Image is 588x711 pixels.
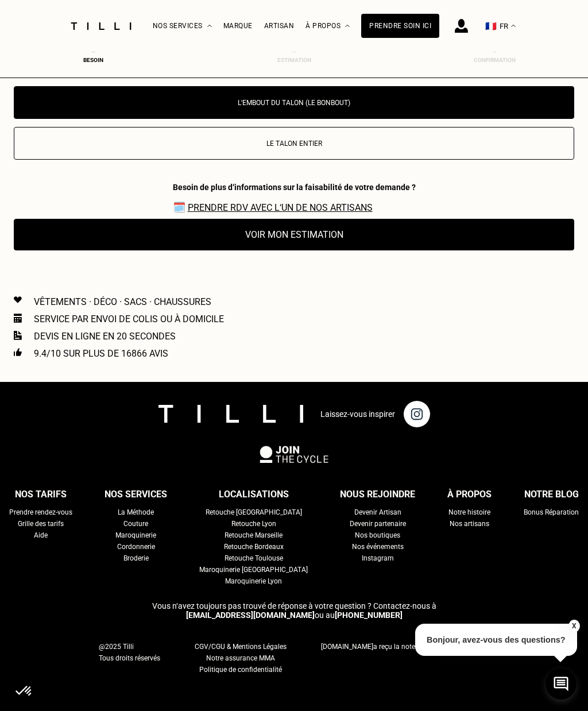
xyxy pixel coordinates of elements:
a: Retouche Marseille [225,530,283,541]
span: Tous droits réservés [99,652,160,664]
div: Retouche Lyon [231,518,276,530]
a: CGV/CGU & Mentions Légales [195,641,287,652]
span: a reçu la note de sur avis. [321,643,489,651]
button: Voir mon estimation [14,219,574,250]
p: Bonjour, avez-vous des questions? [415,624,577,656]
img: menu déroulant [511,25,516,28]
a: La Méthode [118,507,154,518]
a: Devenir partenaire [350,518,406,530]
img: Icon [14,314,22,323]
div: Nos tarifs [15,486,67,503]
a: Maroquinerie [115,530,156,541]
p: Service par envoi de colis ou à domicile [34,314,224,324]
a: Devenir Artisan [354,507,401,518]
img: page instagram de Tilli une retoucherie à domicile [404,401,430,427]
div: Localisations [219,486,289,503]
img: Menu déroulant [207,25,212,28]
a: Grille des tarifs [18,518,64,530]
a: Notre assurance MMA [195,652,287,664]
div: Notre blog [524,486,579,503]
a: Prendre RDV avec l‘un de nos artisans [188,202,373,213]
a: Retouche Bordeaux [224,541,284,552]
p: L'embout du talon (le bonbout) [20,99,568,107]
p: Le talon entier [20,140,568,148]
a: Aide [34,530,48,541]
button: X [568,620,579,632]
span: CGV/CGU & Mentions Légales [195,643,287,651]
img: Menu déroulant à propos [345,25,350,28]
a: Nos artisans [450,518,489,530]
span: Vous n‘avez toujours pas trouvé de réponse à votre question ? Contactez-nous à [152,601,436,610]
a: Retouche [GEOGRAPHIC_DATA] [206,507,302,518]
a: [EMAIL_ADDRESS][DOMAIN_NAME] [186,610,315,620]
a: Maroquinerie [GEOGRAPHIC_DATA] [199,564,308,575]
img: logo Join The Cycle [260,446,328,463]
a: Retouche Toulouse [225,552,283,564]
a: Bonus Réparation [524,507,579,518]
img: Logo du service de couturière Tilli [67,22,136,30]
img: Icon [14,348,22,356]
div: Couture [123,518,148,530]
img: icône connexion [455,19,468,33]
button: Le talon entier [14,127,574,160]
a: Artisan [264,22,295,30]
img: logo Tilli [158,405,303,423]
div: Estimation [271,57,317,63]
a: Politique de confidentialité [195,664,287,675]
a: Marque [223,22,253,30]
a: Nos boutiques [355,530,400,541]
a: Instagram [362,552,394,564]
a: [PHONE_NUMBER] [335,610,403,620]
div: Besoin de plus d‘informations sur la faisabilité de votre demande ? [173,183,416,192]
div: Besoin [70,57,116,63]
span: 🗓️ [173,201,416,213]
button: L'embout du talon (le bonbout) [14,86,574,119]
img: Icon [14,331,22,340]
a: Notre histoire [448,507,490,518]
div: À propos [305,1,350,52]
div: Confirmation [472,57,518,63]
div: Nos services [105,486,167,503]
p: Vêtements · Déco · Sacs · Chaussures [34,296,211,307]
button: 🇫🇷 FR [479,1,521,52]
span: [DOMAIN_NAME] [321,643,373,651]
div: Nos services [153,1,212,52]
img: Icon [14,296,22,303]
p: Devis en ligne en 20 secondes [34,331,176,342]
a: Nos événements [352,541,404,552]
span: Notre assurance MMA [206,654,275,662]
a: Broderie [123,552,149,564]
a: Prendre rendez-vous [9,507,72,518]
div: Nous rejoindre [340,486,415,503]
a: Cordonnerie [117,541,155,552]
a: Prendre soin ici [361,14,439,38]
span: 🇫🇷 [485,21,497,32]
span: Politique de confidentialité [199,666,282,674]
p: Laissez-vous inspirer [320,409,395,419]
a: Maroquinerie Lyon [225,575,282,587]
